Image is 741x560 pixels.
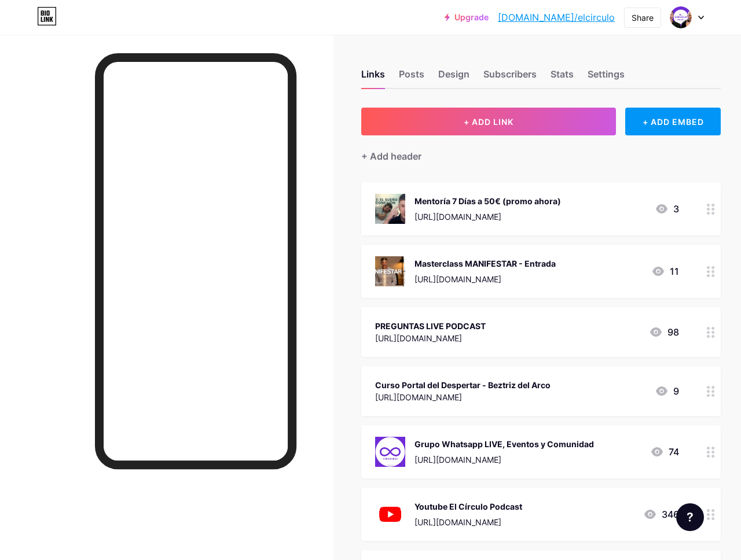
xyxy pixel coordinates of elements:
[498,10,615,24] a: [DOMAIN_NAME]/elcirculo
[375,256,405,286] img: Masterclass MANIFESTAR - Entrada
[445,13,489,22] a: Upgrade
[438,67,469,88] div: Design
[414,195,561,207] div: Mentoría 7 Días a 50€ (promo ahora)
[414,273,556,285] div: [URL][DOMAIN_NAME]
[399,67,424,88] div: Posts
[625,108,721,135] div: + ADD EMBED
[361,108,616,135] button: + ADD LINK
[588,67,625,88] div: Settings
[643,507,679,521] div: 346
[414,500,522,513] div: Youtube El Círculo Podcast
[650,445,679,459] div: 74
[361,149,421,163] div: + Add header
[375,499,405,529] img: Youtube El Círculo Podcast
[655,202,679,216] div: 3
[464,117,513,127] span: + ADD LINK
[375,332,486,344] div: [URL][DOMAIN_NAME]
[414,454,594,466] div: [URL][DOMAIN_NAME]
[551,67,574,88] div: Stats
[414,211,561,223] div: [URL][DOMAIN_NAME]
[414,438,594,450] div: Grupo Whatsapp LIVE, Eventos y Comunidad
[375,194,405,224] img: Mentoría 7 Días a 50€ (promo ahora)
[375,391,551,403] div: [URL][DOMAIN_NAME]
[655,384,679,398] div: 9
[483,67,537,88] div: Subscribers
[632,12,654,24] div: Share
[670,6,692,28] img: Lorenzo
[375,437,405,467] img: Grupo Whatsapp LIVE, Eventos y Comunidad
[375,379,551,391] div: Curso Portal del Despertar - Beztriz del Arco
[361,67,385,88] div: Links
[414,257,556,270] div: Masterclass MANIFESTAR - Entrada
[649,325,679,339] div: 98
[375,320,486,332] div: PREGUNTAS LIVE PODCAST
[651,264,679,278] div: 11
[414,516,522,528] div: [URL][DOMAIN_NAME]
